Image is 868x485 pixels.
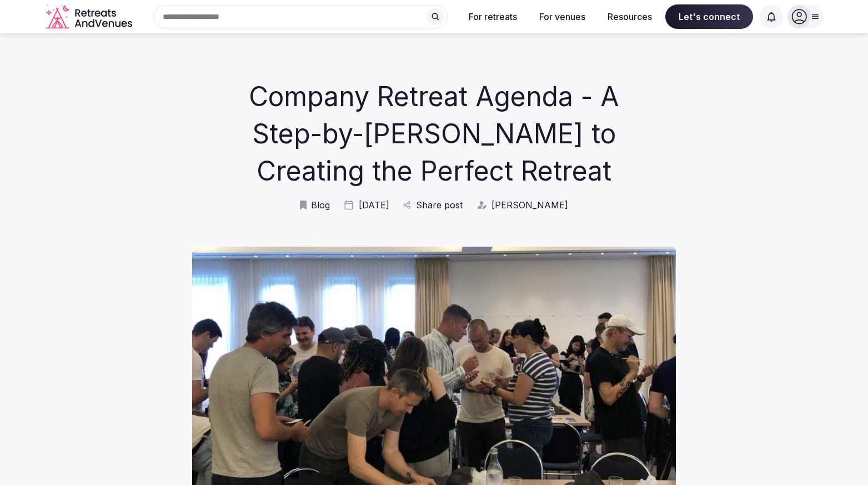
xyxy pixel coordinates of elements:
a: Visit the homepage [46,4,134,29]
a: [PERSON_NAME] [476,199,568,211]
button: Resources [599,4,661,29]
span: Blog [311,199,330,211]
span: Let's connect [665,4,753,29]
span: [PERSON_NAME] [491,199,568,211]
h1: Company Retreat Agenda - A Step-by-[PERSON_NAME] to Creating the Perfect Retreat [222,78,645,190]
button: For retreats [460,4,526,29]
svg: Retreats and Venues company logo [46,4,134,29]
a: Blog [300,199,330,211]
button: For venues [530,4,594,29]
span: Share post [416,199,463,211]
